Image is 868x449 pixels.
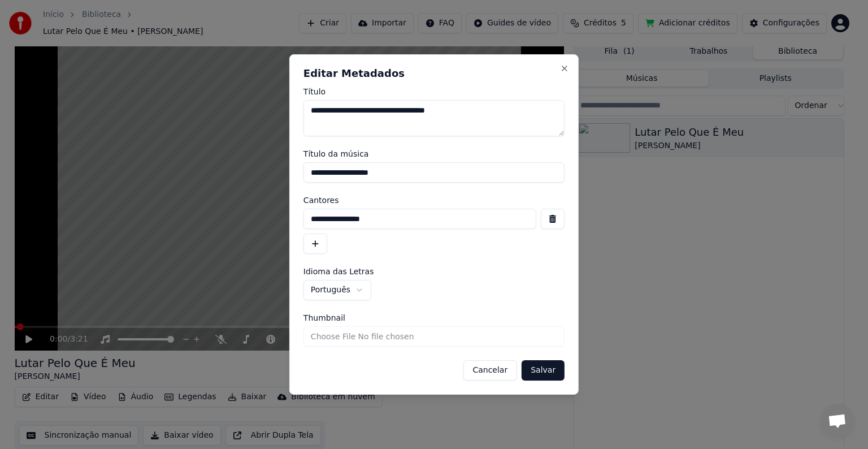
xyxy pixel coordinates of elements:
h2: Editar Metadados [303,68,565,79]
label: Título da música [303,150,565,158]
span: Idioma das Letras [303,267,374,275]
label: Cantores [303,196,565,204]
label: Título [303,88,565,96]
span: Thumbnail [303,314,345,322]
button: Cancelar [463,360,517,381]
button: Salvar [522,360,565,381]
